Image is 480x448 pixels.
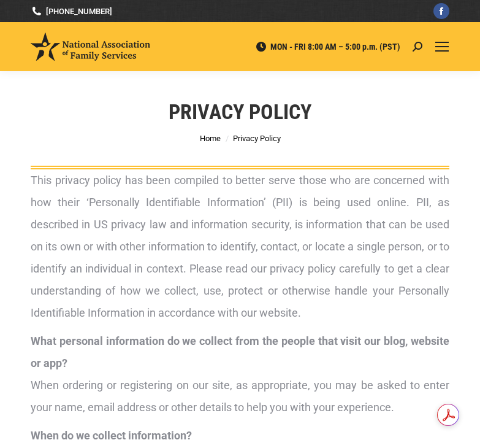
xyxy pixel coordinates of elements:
span: MON - FRI 8:00 AM – 5:00 p.m. (PST) [255,41,400,52]
a: Mobile menu icon [435,39,449,54]
h1: Privacy Policy [169,98,311,125]
a: Facebook page opens in new window [433,3,449,19]
strong: When do we collect information? [31,429,192,442]
img: National Association of Family Services [31,33,150,61]
p: This privacy policy has been compiled to better serve those who are concerned with how their ‘Per... [31,169,449,324]
strong: What personal information do we collect from the people that visit our blog, website or app? [31,334,449,369]
span: Privacy Policy [233,134,281,143]
a: [PHONE_NUMBER] [31,6,112,17]
p: When ordering or registering on our site, as appropriate, you may be asked to enter your name, em... [31,330,449,419]
a: Home [200,134,221,143]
